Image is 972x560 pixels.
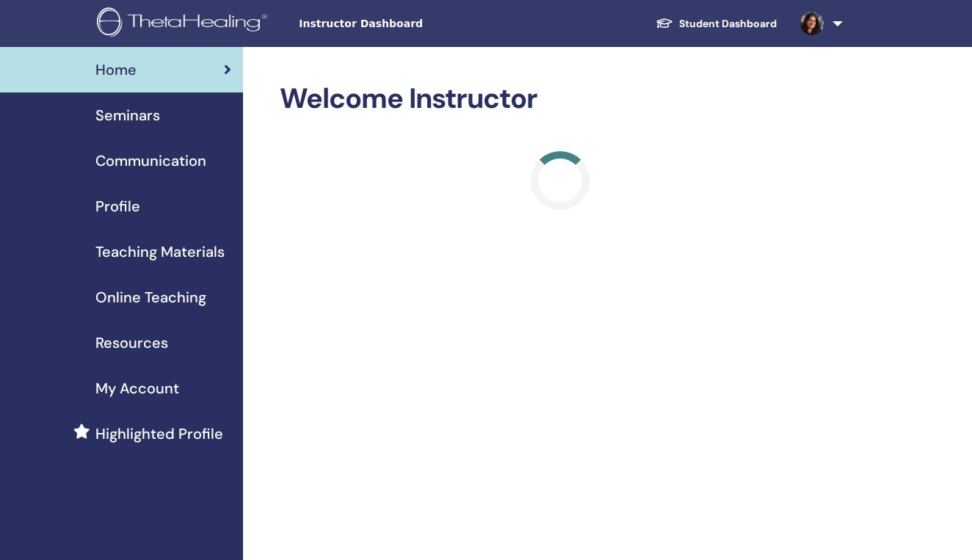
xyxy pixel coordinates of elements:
img: graduation-cap-white.svg [656,17,673,29]
span: Profile [95,195,140,217]
span: Resources [95,332,168,354]
span: Home [95,59,137,81]
span: Communication [95,150,206,172]
a: Student Dashboard [644,10,788,37]
span: Seminars [95,104,160,126]
span: Online Teaching [95,286,206,308]
img: logo.png [97,7,272,40]
img: default.jpg [800,12,824,35]
span: Instructor Dashboard [299,16,519,32]
h2: Welcome Instructor [280,82,840,116]
span: Teaching Materials [95,241,225,263]
span: Highlighted Profile [95,423,223,445]
span: My Account [95,377,179,399]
